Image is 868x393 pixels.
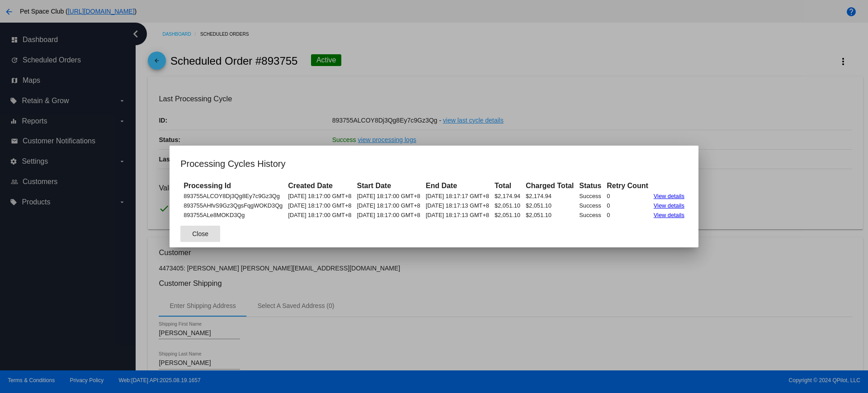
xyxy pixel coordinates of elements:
[492,211,523,219] td: $2,051.10
[192,230,208,237] span: Close
[524,211,576,219] td: $2,051.10
[604,201,651,210] td: 0
[524,181,576,191] th: Charged Total
[492,181,523,191] th: Total
[654,193,684,199] a: View details
[286,211,354,219] td: [DATE] 18:17:00 GMT+8
[181,201,285,210] td: 893755AHfvS9Gz3QgsFqgWOKD3Qg
[354,192,422,200] td: [DATE] 18:17:00 GMT+8
[424,201,491,210] td: [DATE] 18:17:13 GMT+8
[354,201,422,210] td: [DATE] 18:17:00 GMT+8
[424,192,491,200] td: [DATE] 18:17:17 GMT+8
[180,226,220,242] button: Close dialog
[604,192,651,200] td: 0
[577,201,604,210] td: Success
[424,211,491,219] td: [DATE] 18:17:13 GMT+8
[354,211,422,219] td: [DATE] 18:17:00 GMT+8
[654,212,684,218] a: View details
[654,202,684,209] a: View details
[286,181,354,191] th: Created Date
[604,181,651,191] th: Retry Count
[524,192,576,200] td: $2,174.94
[181,181,285,191] th: Processing Id
[424,181,491,191] th: End Date
[492,201,523,210] td: $2,051.10
[577,181,604,191] th: Status
[524,201,576,210] td: $2,051.10
[492,192,523,200] td: $2,174.94
[354,181,422,191] th: Start Date
[577,192,604,200] td: Success
[181,192,285,200] td: 893755ALCOY8Dj3Qg8Ey7c9Gz3Qg
[604,211,651,219] td: 0
[180,156,688,171] h1: Processing Cycles History
[181,211,285,219] td: 893755ALe8MOKD3Qg
[286,192,354,200] td: [DATE] 18:17:00 GMT+8
[577,211,604,219] td: Success
[286,201,354,210] td: [DATE] 18:17:00 GMT+8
